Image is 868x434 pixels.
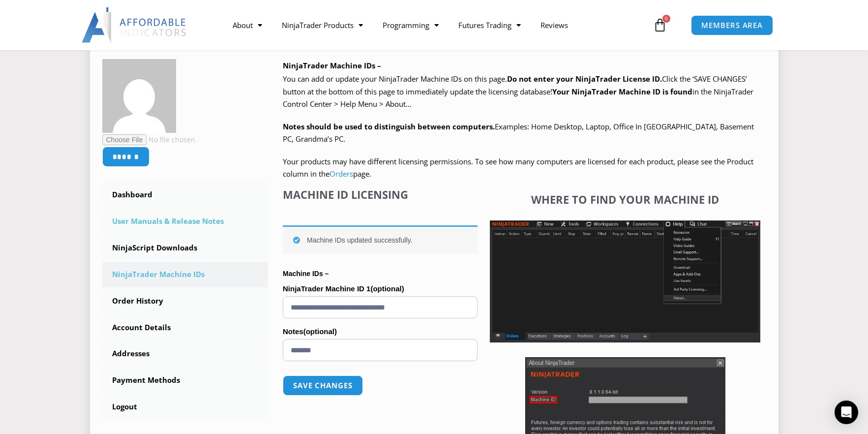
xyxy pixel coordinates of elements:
span: 0 [662,15,670,23]
span: MEMBERS AREA [701,22,763,29]
b: Do not enter your NinjaTrader License ID. [507,74,662,84]
img: LogoAI | Affordable Indicators – NinjaTrader [82,7,187,43]
strong: Your NinjaTrader Machine ID is found [552,87,692,96]
a: User Manuals & Release Notes [102,209,269,234]
span: (optional) [370,284,404,293]
a: 0 [638,11,682,39]
a: Order History [102,288,269,314]
nav: Account pages [102,182,269,420]
h4: Where to find your Machine ID [490,193,760,206]
strong: Notes should be used to distinguish between computers. [283,122,495,131]
a: Addresses [102,341,269,367]
nav: Menu [223,14,651,36]
span: Examples: Home Desktop, Laptop, Office In [GEOGRAPHIC_DATA], Basement PC, Grandma’s PC. [283,122,754,144]
a: Futures Trading [449,14,531,36]
span: (optional) [303,327,337,336]
a: Orders [329,169,353,179]
a: Reviews [531,14,578,36]
a: NinjaScript Downloads [102,235,269,261]
img: Screenshot 2025-01-17 1155544 | Affordable Indicators – NinjaTrader [490,220,760,342]
b: NinjaTrader Machine IDs – [283,61,381,70]
a: Programming [373,14,449,36]
a: NinjaTrader Machine IDs [102,262,269,287]
span: Your products may have different licensing permissions. To see how many computers are licensed fo... [283,156,753,179]
span: You can add or update your NinjaTrader Machine IDs on this page. [283,74,507,84]
label: Notes [283,324,478,339]
a: NinjaTrader Products [272,14,373,36]
a: MEMBERS AREA [691,15,773,35]
button: Save changes [283,375,363,396]
a: Dashboard [102,182,269,208]
a: Logout [102,394,269,420]
span: Click the ‘SAVE CHANGES’ button at the bottom of this page to immediately update the licensing da... [283,74,753,109]
a: Payment Methods [102,368,269,393]
img: a51a53e9e2798f4ff5e9ae80a73b601d047a244580fb7d786b718ed7fd363a4a [102,59,176,133]
label: NinjaTrader Machine ID 1 [283,281,478,296]
div: Machine IDs updated successfully. [283,225,478,253]
strong: Machine IDs – [283,270,329,278]
a: Account Details [102,315,269,341]
h4: Machine ID Licensing [283,188,478,201]
a: About [223,14,272,36]
div: Open Intercom Messenger [835,401,858,424]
